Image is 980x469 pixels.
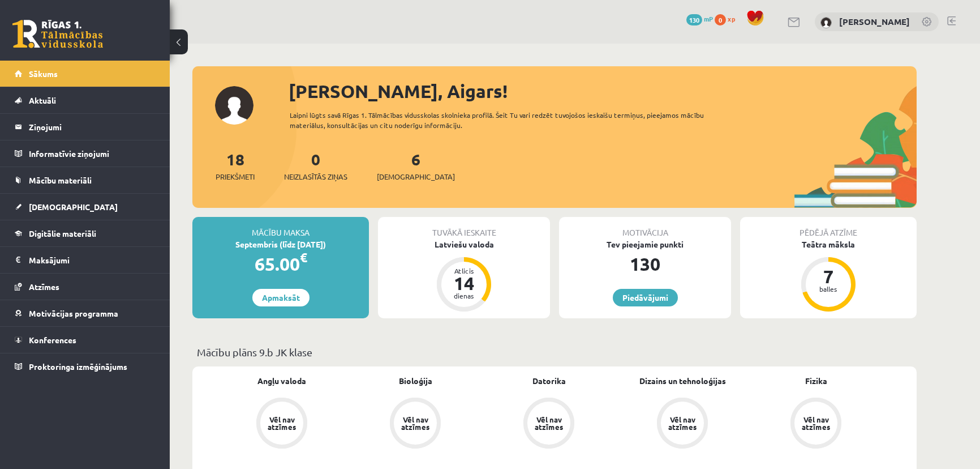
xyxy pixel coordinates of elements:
[686,14,702,25] span: 130
[686,14,713,23] a: 130 mP
[29,202,118,212] span: [DEMOGRAPHIC_DATA]
[811,285,845,292] div: balles
[740,238,917,313] a: Teātra māksla 7 balles
[290,110,724,130] div: Laipni lūgts savā Rīgas 1. Tālmācības vidusskolas skolnieka profilā. Šeit Tu vari redzēt tuvojošo...
[29,175,92,185] span: Mācību materiāli
[15,114,156,140] a: Ziņojumi
[192,250,369,278] div: 65.00
[15,194,156,220] a: [DEMOGRAPHIC_DATA]
[378,238,550,250] div: Latviešu valoda
[15,274,156,300] a: Atzīmes
[805,375,827,387] a: Fizika
[216,171,255,182] span: Priekšmeti
[715,14,741,23] a: 0 xp
[29,140,156,167] legend: Informatīvie ziņojumi
[378,238,550,313] a: Latviešu valoda Atlicis 14 dienas
[15,87,156,113] a: Aktuāli
[349,398,482,451] a: Vēl nav atzīmes
[616,398,749,451] a: Vēl nav atzīmes
[704,14,713,23] span: mP
[192,238,369,250] div: Septembris (līdz [DATE])
[728,14,735,23] span: xp
[216,149,255,182] a: 18Priekšmeti
[266,416,298,430] div: Vēl nav atzīmes
[15,247,156,273] a: Maksājumi
[715,14,726,25] span: 0
[15,61,156,87] a: Sākums
[15,140,156,167] a: Informatīvie ziņojumi
[15,353,156,380] a: Proktoringa izmēģinājums
[284,149,347,182] a: 0Neizlasītās ziņas
[29,335,76,345] span: Konferences
[29,228,96,238] span: Digitālie materiāli
[215,398,349,451] a: Vēl nav atzīmes
[15,167,156,193] a: Mācību materiāli
[377,149,455,182] a: 6[DEMOGRAPHIC_DATA]
[284,171,347,182] span: Neizlasītās ziņas
[559,217,731,238] div: Motivācija
[533,416,565,430] div: Vēl nav atzīmes
[667,416,698,430] div: Vēl nav atzīmes
[377,171,455,182] span: [DEMOGRAPHIC_DATA]
[639,375,726,387] a: Dizains un tehnoloģijas
[559,250,731,278] div: 130
[749,398,883,451] a: Vēl nav atzīmes
[29,247,156,273] legend: Maksājumi
[29,114,156,140] legend: Ziņojumi
[482,398,616,451] a: Vēl nav atzīmes
[447,292,481,299] div: dienas
[29,95,56,105] span: Aktuāli
[447,267,481,274] div: Atlicis
[300,249,307,266] span: €
[532,375,566,387] a: Datorika
[252,289,310,306] a: Apmaksāt
[399,375,432,387] a: Bioloģija
[800,416,832,430] div: Vēl nav atzīmes
[811,267,845,285] div: 7
[257,375,306,387] a: Angļu valoda
[12,20,103,48] a: Rīgas 1. Tālmācības vidusskola
[839,16,910,27] a: [PERSON_NAME]
[399,416,431,430] div: Vēl nav atzīmes
[29,308,118,318] span: Motivācijas programma
[192,217,369,238] div: Mācību maksa
[197,344,912,360] p: Mācību plāns 9.b JK klase
[613,289,678,306] a: Piedāvājumi
[740,217,917,238] div: Pēdējā atzīme
[740,238,917,250] div: Teātra māksla
[29,282,59,292] span: Atzīmes
[29,361,127,372] span: Proktoringa izmēģinājums
[559,238,731,250] div: Tev pieejamie punkti
[289,78,917,105] div: [PERSON_NAME], Aigars!
[820,17,832,28] img: Aigars Laķis
[15,220,156,246] a: Digitālie materiāli
[378,217,550,238] div: Tuvākā ieskaite
[29,69,58,79] span: Sākums
[15,300,156,326] a: Motivācijas programma
[15,327,156,353] a: Konferences
[447,274,481,292] div: 14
